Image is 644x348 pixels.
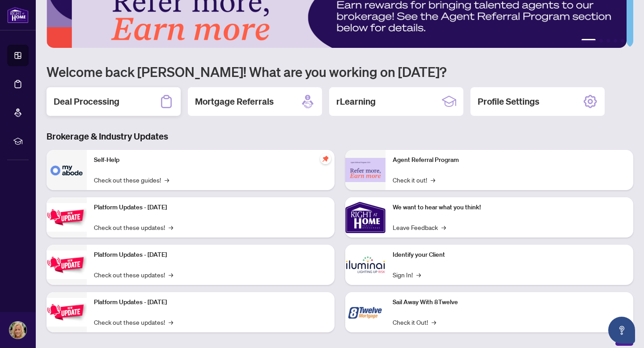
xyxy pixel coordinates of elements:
img: Identify your Client [345,245,386,285]
span: → [169,270,173,280]
a: Sign In!→ [393,270,421,280]
p: Identify your Client [393,250,626,260]
button: 2 [599,39,603,42]
button: 1 [581,39,596,42]
img: Self-Help [47,150,87,190]
a: Check it out!→ [393,175,435,185]
span: → [441,222,446,232]
h2: Profile Settings [478,95,539,108]
a: Leave Feedback→ [393,222,446,232]
h2: Mortgage Referrals [195,95,274,108]
h2: rLearning [336,95,376,108]
img: Profile Icon [9,322,26,339]
span: → [165,175,169,185]
h3: Brokerage & Industry Updates [47,130,633,143]
a: Check it Out!→ [393,317,436,327]
p: Self-Help [94,155,327,165]
img: We want to hear what you think! [345,197,386,238]
p: We want to hear what you think! [393,203,626,212]
span: → [432,317,436,327]
span: → [169,317,173,327]
p: Platform Updates - [DATE] [94,203,327,212]
p: Agent Referral Program [393,155,626,165]
span: → [169,222,173,232]
img: logo [7,7,29,23]
img: Sail Away With 8Twelve [345,292,386,332]
img: Platform Updates - July 8, 2025 [47,250,87,279]
span: → [431,175,435,185]
p: Platform Updates - [DATE] [94,297,327,307]
button: 4 [614,39,617,42]
button: Open asap [608,317,635,344]
button: 5 [621,39,624,42]
p: Platform Updates - [DATE] [94,250,327,260]
a: Check out these updates!→ [94,222,173,232]
img: Platform Updates - June 23, 2025 [47,298,87,326]
p: Sail Away With 8Twelve [393,297,626,307]
span: pushpin [320,153,331,164]
img: Platform Updates - July 21, 2025 [47,203,87,231]
img: Agent Referral Program [345,158,386,182]
h1: Welcome back [PERSON_NAME]! What are you working on [DATE]? [47,63,633,80]
a: Check out these guides!→ [94,175,169,185]
span: → [416,270,421,280]
a: Check out these updates!→ [94,270,173,280]
a: Check out these updates!→ [94,317,173,327]
h2: Deal Processing [54,95,119,108]
button: 3 [606,39,610,42]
